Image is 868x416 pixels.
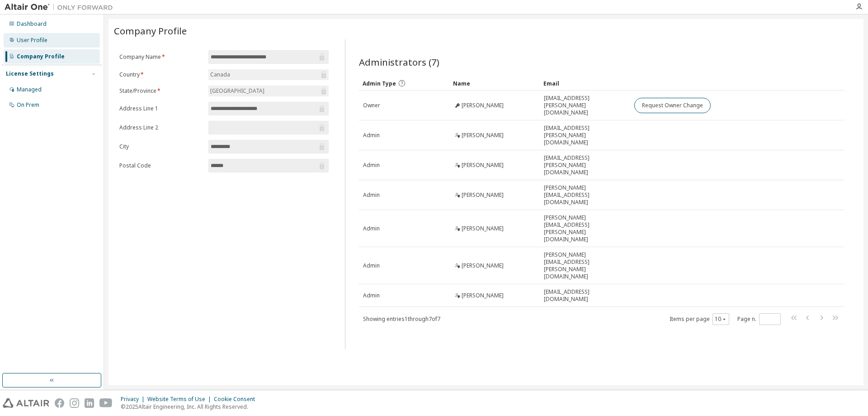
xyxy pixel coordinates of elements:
div: License Settings [6,70,54,77]
img: facebook.svg [55,398,64,408]
span: [PERSON_NAME] [462,191,504,199]
span: [EMAIL_ADDRESS][PERSON_NAME][DOMAIN_NAME] [544,95,626,116]
span: Company Profile [114,24,187,37]
span: Page n. [737,313,781,325]
label: Company Name [119,53,203,61]
span: [EMAIL_ADDRESS][PERSON_NAME][DOMAIN_NAME] [544,124,626,146]
span: [PERSON_NAME][EMAIL_ADDRESS][PERSON_NAME][DOMAIN_NAME] [544,251,626,280]
span: [PERSON_NAME] [462,102,504,109]
span: [EMAIL_ADDRESS][PERSON_NAME][DOMAIN_NAME] [544,154,626,176]
div: Managed [17,86,42,93]
div: Cookie Consent [214,396,260,403]
span: [PERSON_NAME][EMAIL_ADDRESS][PERSON_NAME][DOMAIN_NAME] [544,214,626,243]
div: [GEOGRAPHIC_DATA] [209,86,266,96]
span: Items per page [670,313,729,325]
button: Request Owner Change [634,98,711,113]
span: Owner [363,102,380,109]
div: Canada [208,69,329,80]
span: Admin [363,162,380,169]
div: Canada [209,70,231,80]
img: altair_logo.svg [3,398,49,408]
span: Admin Type [363,80,396,87]
div: User Profile [17,37,47,44]
span: Admin [363,191,380,199]
div: Privacy [121,396,147,403]
span: Showing entries 1 through 7 of 7 [363,315,440,323]
p: © 2025 Altair Engineering, Inc. All Rights Reserved. [121,403,260,411]
span: [PERSON_NAME] [462,262,504,269]
div: On Prem [17,101,39,109]
div: Website Terms of Use [147,396,214,403]
div: Dashboard [17,20,47,28]
div: Email [543,76,627,91]
button: 10 [715,316,727,323]
span: [PERSON_NAME] [462,225,504,232]
span: Administrators (7) [359,56,439,68]
label: City [119,143,203,150]
span: Admin [363,132,380,139]
div: Name [453,76,536,91]
span: [PERSON_NAME] [462,162,504,169]
span: [PERSON_NAME][EMAIL_ADDRESS][DOMAIN_NAME] [544,184,626,206]
span: [PERSON_NAME] [462,292,504,299]
label: State/Province [119,87,203,95]
img: youtube.svg [99,398,113,408]
img: instagram.svg [70,398,79,408]
div: Company Profile [17,53,65,60]
span: [EMAIL_ADDRESS][DOMAIN_NAME] [544,288,626,303]
span: [PERSON_NAME] [462,132,504,139]
label: Postal Code [119,162,203,169]
div: [GEOGRAPHIC_DATA] [208,86,329,96]
span: Admin [363,225,380,232]
img: linkedin.svg [85,398,94,408]
span: Admin [363,292,380,299]
label: Country [119,71,203,78]
label: Address Line 1 [119,105,203,112]
span: Admin [363,262,380,269]
label: Address Line 2 [119,124,203,131]
img: Altair One [5,3,118,12]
